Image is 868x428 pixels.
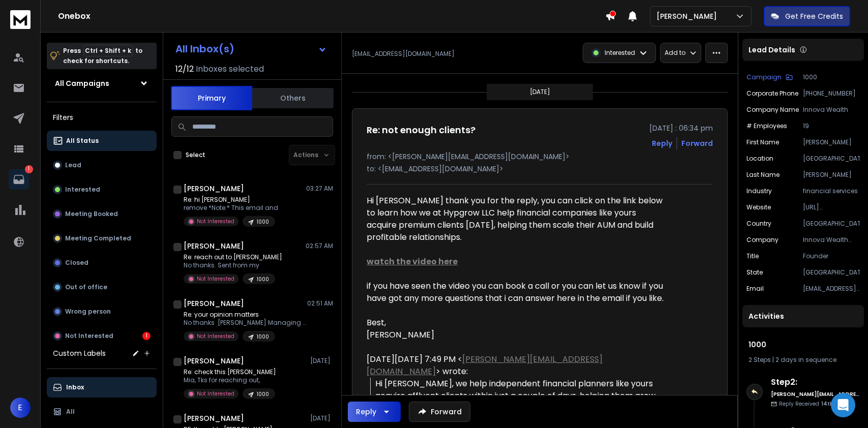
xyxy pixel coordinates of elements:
p: 03:27 AM [306,185,333,193]
p: Closed [65,259,88,267]
p: Lead Details [749,45,795,55]
div: [DATE][DATE] 7:49 PM < > wrote: [367,353,664,378]
p: Country [746,220,771,228]
p: industry [746,187,772,195]
h3: Custom Labels [53,348,106,358]
p: Campaign [746,73,782,81]
p: 1000 [257,333,269,341]
p: Inbox [66,383,84,391]
img: logo [10,10,31,29]
p: [DATE] : 06:34 pm [649,123,713,133]
span: 12 / 12 [175,63,194,75]
p: remove *Note:* This email and [184,204,278,212]
button: Not Interested1 [47,326,157,346]
p: [PERSON_NAME] [656,11,721,21]
p: Out of office [65,283,107,291]
p: 02:57 AM [306,242,333,250]
div: Open Intercom Messenger [831,393,855,417]
button: E [10,398,31,418]
div: | [749,356,858,364]
div: Forward [681,138,713,148]
h1: [PERSON_NAME] [184,413,244,423]
p: [DATE] [310,357,333,365]
p: Reply Received [779,400,847,408]
button: Others [252,87,334,109]
p: Corporate Phone [746,89,798,98]
p: Innova Wealth [803,106,860,114]
p: Re: reach out to [PERSON_NAME] [184,253,282,261]
p: Not Interested [197,275,234,283]
p: [GEOGRAPHIC_DATA] [803,220,860,228]
p: Mia, Tks for reaching out, [184,376,276,384]
button: Reply [652,138,672,148]
button: Interested [47,179,157,200]
h3: Inboxes selected [196,63,264,75]
p: Not Interested [197,218,234,225]
a: 1 [9,169,29,190]
p: Get Free Credits [785,11,843,21]
button: All [47,402,157,422]
label: Select [186,151,205,159]
h1: Onebox [58,10,605,22]
button: All Campaigns [47,73,157,94]
p: Company [746,236,779,244]
p: [PHONE_NUMBER] [803,89,860,98]
p: to: <[EMAIL_ADDRESS][DOMAIN_NAME]> [367,164,713,174]
p: 19 [803,122,860,130]
button: Primary [171,86,252,110]
button: Campaign [746,73,793,81]
p: First Name [746,138,779,146]
h1: All Campaigns [55,78,109,88]
div: Activities [742,305,864,327]
div: Hi [PERSON_NAME] thank you for the reply, you can click on the link below to learn how we at Hypg... [367,195,664,243]
p: Innova Wealth Partners [803,236,860,244]
div: [PERSON_NAME] [367,329,664,341]
a: watch the video here [367,256,458,267]
div: 1 [142,332,151,340]
h1: [PERSON_NAME] [184,356,244,366]
span: 2 Steps [749,355,771,364]
p: Founder [803,252,860,260]
h6: Step 2 : [771,376,860,388]
p: [PERSON_NAME] [803,171,860,179]
button: Inbox [47,377,157,398]
p: All [66,408,75,416]
button: Wrong person [47,301,157,322]
h1: [PERSON_NAME] [184,241,244,251]
p: Re: hi [PERSON_NAME] [184,196,278,204]
p: 1000 [257,276,269,283]
button: Out of office [47,277,157,297]
button: Meeting Completed [47,228,157,249]
p: location [746,155,773,163]
a: [PERSON_NAME][EMAIL_ADDRESS][DOMAIN_NAME] [367,353,603,377]
div: Hi [PERSON_NAME], we help independent financial planners like yours acquire affluent clients with... [375,378,664,414]
p: [URL][DOMAIN_NAME] [803,203,860,211]
p: Lead [65,161,81,169]
h1: Re: not enough clients? [367,123,475,137]
p: [EMAIL_ADDRESS][DOMAIN_NAME] [352,50,455,58]
p: Company Name [746,106,799,114]
p: No thanks. Sent from my [184,261,282,269]
p: Re: check this [PERSON_NAME] [184,368,276,376]
p: Wrong person [65,308,111,316]
p: [EMAIL_ADDRESS][DOMAIN_NAME] [803,285,860,293]
p: Interested [605,49,635,57]
p: 1 [25,165,33,173]
button: Reply [348,402,401,422]
h1: [PERSON_NAME] [184,184,244,194]
p: Email [746,285,764,293]
p: State [746,268,763,277]
button: Closed [47,253,157,273]
p: Add to [665,49,685,57]
p: Not Interested [65,332,113,340]
h6: [PERSON_NAME][EMAIL_ADDRESS][DOMAIN_NAME] [771,390,860,398]
div: Best, [367,317,664,329]
p: No thanks [PERSON_NAME] Managing Partner [PHONE_NUMBER] [EMAIL_ADDRESS][DOMAIN_NAME] [[URL][DOMAI... [184,319,306,327]
h3: Filters [47,110,157,125]
p: # Employees [746,122,787,130]
div: Reply [356,407,376,417]
span: Ctrl + Shift + k [83,45,133,56]
button: All Status [47,131,157,151]
h1: All Inbox(s) [175,44,234,54]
